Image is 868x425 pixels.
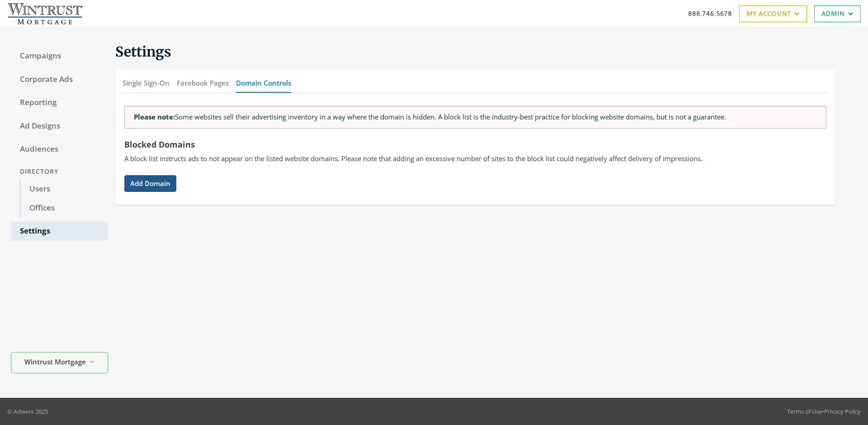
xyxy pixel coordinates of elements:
[124,175,176,192] button: Add Domain
[20,199,108,218] a: Offices
[24,357,86,367] span: Wintrust Mortgage
[11,117,108,136] a: Ad Designs
[688,9,732,18] a: 888.746.5678
[124,153,826,164] p: A block list instructs ads to not appear on the listed website domains. Please note that adding a...
[11,352,108,373] button: Wintrust Mortgage
[787,407,861,416] div: •
[236,73,291,93] button: Domain Controls
[11,222,108,241] a: Settings
[787,407,822,415] a: Terms of Use
[11,70,108,89] a: Corporate Ads
[124,139,826,150] h5: Blocked Domains
[7,2,83,25] img: Adwerx
[177,73,229,93] button: Facebook Pages
[11,140,108,159] a: Audiences
[124,106,826,128] div: Some websites sell their advertising inventory in a way where the domain is hidden. A block list ...
[739,5,807,22] a: My Account
[11,93,108,112] a: Reporting
[11,163,108,180] div: Directory
[123,73,170,93] button: Single Sign-On
[115,43,171,60] span: Settings
[134,112,175,121] strong: Please note:
[11,47,108,66] a: Campaigns
[814,5,861,22] a: Admin
[824,407,861,415] a: Privacy Policy
[7,407,48,416] p: © Adwerx 2025
[20,180,108,199] a: Users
